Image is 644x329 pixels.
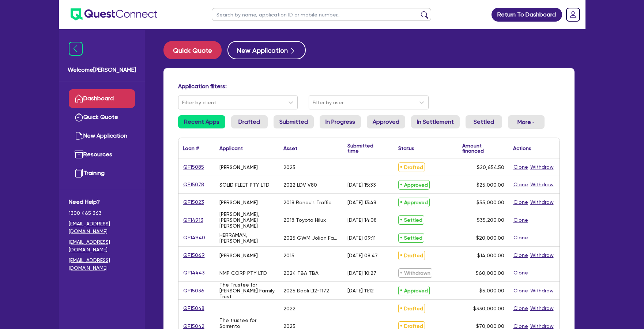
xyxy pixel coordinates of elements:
[398,304,425,313] span: Drafted
[227,41,306,59] button: New Application
[462,143,504,153] div: Amount financed
[283,146,297,151] div: Asset
[219,182,270,188] div: SOLID FLEET PTY LTD
[513,304,528,313] button: Clone
[347,253,378,258] div: [DATE] 08:47
[231,115,268,128] a: Drafted
[75,169,83,177] img: training
[183,269,205,277] a: QF14443
[508,115,545,129] button: Dropdown toggle
[492,8,562,22] a: Return To Dashboard
[320,115,361,128] a: In Progress
[219,199,258,205] div: [PERSON_NAME]
[219,270,267,276] div: NMP CORP PTY LTD
[564,5,583,24] a: Dropdown toggle
[75,113,83,121] img: quick-quote
[513,163,528,171] button: Clone
[69,220,135,235] a: [EMAIL_ADDRESS][DOMAIN_NAME]
[69,145,135,164] a: Resources
[347,199,376,205] div: [DATE] 13:48
[75,150,83,159] img: resources
[69,257,135,272] a: [EMAIL_ADDRESS][DOMAIN_NAME]
[476,323,504,329] span: $70,000.00
[69,42,83,56] img: icon-menu-close
[347,235,376,241] div: [DATE] 09:11
[477,182,504,188] span: $25,000.00
[513,251,528,259] button: Clone
[283,288,329,294] div: 2025 Baoli L12-1172
[183,304,205,313] a: QF15048
[398,286,430,295] span: Approved
[513,216,528,224] button: Clone
[69,127,135,145] a: New Application
[513,269,528,277] button: Clone
[398,233,424,243] span: Settled
[283,217,326,223] div: 2018 Toyota Hilux
[69,238,135,254] a: [EMAIL_ADDRESS][DOMAIN_NAME]
[69,198,135,206] span: Need Help?
[283,164,295,170] div: 2025
[398,180,430,190] span: Approved
[183,233,206,242] a: QF14940
[283,253,294,258] div: 2015
[219,146,243,151] div: Applicant
[69,108,135,127] a: Quick Quote
[347,270,376,276] div: [DATE] 10:27
[212,8,431,21] input: Search by name, application ID or mobile number...
[476,235,504,241] span: $20,000.00
[69,164,135,183] a: Training
[479,288,504,294] span: $5,000.00
[513,287,528,295] button: Clone
[466,115,502,128] a: Settled
[219,211,275,229] div: [PERSON_NAME], [PERSON_NAME] [PERSON_NAME]
[178,83,560,90] h4: Application filters:
[398,146,414,151] div: Status
[513,198,528,206] button: Clone
[283,323,295,329] div: 2025
[163,41,227,59] a: Quick Quote
[530,180,554,189] button: Withdraw
[347,143,383,153] div: Submitted time
[411,115,460,128] a: In Settlement
[178,115,225,128] a: Recent Apps
[283,182,317,188] div: 2022 LDV V80
[530,198,554,206] button: Withdraw
[183,146,199,151] div: Loan #
[530,287,554,295] button: Withdraw
[398,198,430,207] span: Approved
[283,235,339,241] div: 2025 GWM Jolion Facelift Premium 4x2
[513,146,531,151] div: Actions
[476,270,504,276] span: $60,000.00
[283,270,319,276] div: 2024 TBA TBA
[398,251,425,260] span: Drafted
[513,180,528,189] button: Clone
[347,217,377,223] div: [DATE] 14:08
[283,306,295,311] div: 2022
[398,215,424,225] span: Settled
[477,253,504,258] span: $14,000.00
[69,209,135,217] span: 1300 465 363
[530,251,554,259] button: Withdraw
[530,304,554,313] button: Withdraw
[183,287,205,295] a: QF15036
[477,199,504,205] span: $55,000.00
[219,164,258,170] div: [PERSON_NAME]
[219,253,258,258] div: [PERSON_NAME]
[530,163,554,171] button: Withdraw
[367,115,405,128] a: Approved
[477,217,504,223] span: $35,200.00
[347,182,376,188] div: [DATE] 15:33
[163,41,222,59] button: Quick Quote
[219,282,275,299] div: The Trustee for [PERSON_NAME] Family Trust
[219,232,275,244] div: HERRAMAN, [PERSON_NAME]
[183,180,204,189] a: QF15078
[71,8,157,20] img: quest-connect-logo-blue
[347,288,374,294] div: [DATE] 11:12
[274,115,314,128] a: Submitted
[183,198,204,206] a: QF15023
[75,131,83,140] img: new-application
[68,66,136,74] span: Welcome [PERSON_NAME]
[69,89,135,108] a: Dashboard
[398,268,432,278] span: Withdrawn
